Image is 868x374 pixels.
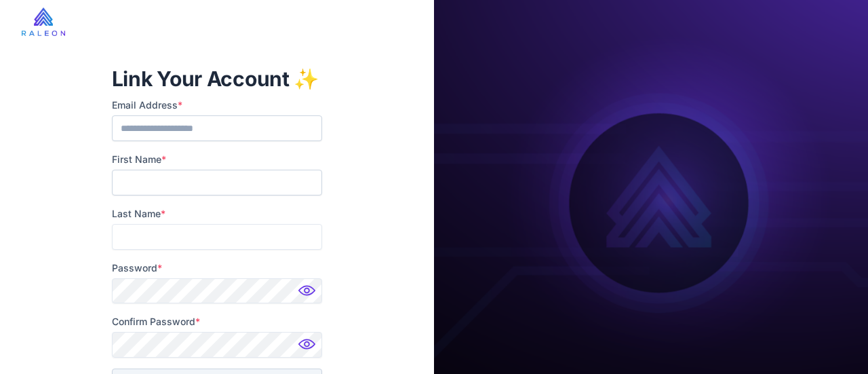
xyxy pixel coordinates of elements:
[112,98,322,113] label: Email Address
[112,152,322,167] label: First Name
[112,65,322,92] h1: Link Your Account ✨
[22,7,65,36] img: raleon-logo-whitebg.9aac0268.jpg
[112,314,322,329] label: Confirm Password
[295,281,322,308] img: Password hidden
[112,261,322,276] label: Password
[112,206,322,221] label: Last Name
[295,335,322,362] img: Password hidden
